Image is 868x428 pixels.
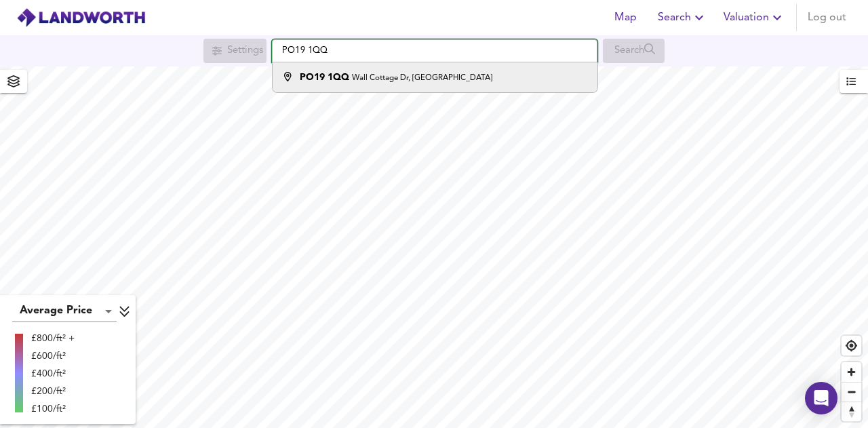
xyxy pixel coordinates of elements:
strong: PO19 1QQ [300,73,349,82]
button: Reset bearing to north [842,402,861,421]
span: Search [658,8,707,27]
div: £600/ft² [31,349,75,363]
small: Wall Cottage Dr, [GEOGRAPHIC_DATA] [352,74,492,82]
button: Valuation [718,4,791,31]
div: £100/ft² [31,402,75,416]
button: Find my location [842,336,861,355]
img: logo [16,7,146,28]
div: Average Price [12,300,117,322]
div: Search for a location first or explore the map [603,39,665,63]
input: Enter a location... [272,39,597,62]
div: Open Intercom Messenger [805,382,837,414]
span: Zoom out [842,383,861,402]
span: Log out [808,8,846,27]
div: £800/ft² + [31,332,75,345]
button: Zoom in [842,362,861,382]
span: Reset bearing to north [842,402,861,421]
span: Map [609,8,642,27]
div: £400/ft² [31,367,75,381]
div: £200/ft² [31,385,75,398]
button: Zoom out [842,382,861,402]
button: Log out [802,4,852,31]
span: Valuation [724,8,785,27]
button: Map [604,4,647,31]
button: Search [652,4,713,31]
